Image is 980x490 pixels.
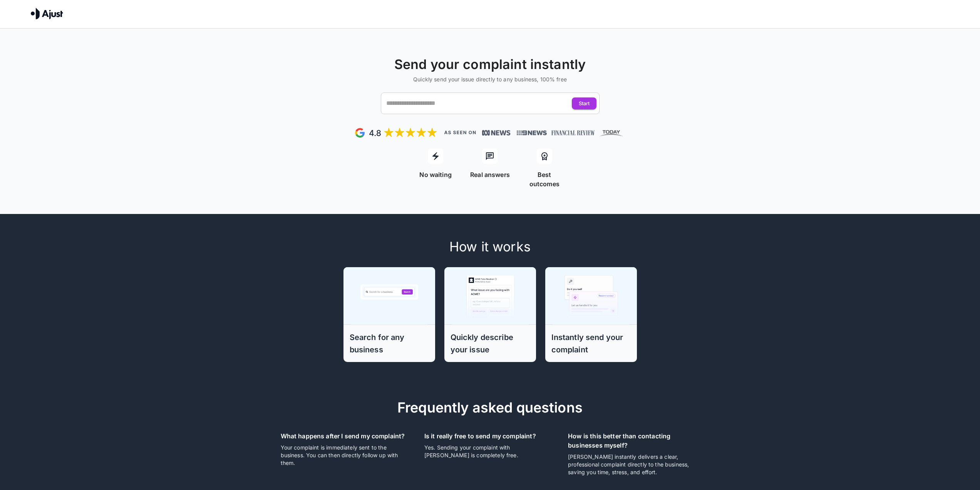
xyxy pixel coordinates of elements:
[281,399,700,416] h5: Frequently asked questions
[568,431,699,450] p: How is this better than contacting businesses myself?
[424,431,556,441] p: Is it really free to send my complaint?
[281,431,412,441] p: What happens after I send my complaint?
[444,131,476,135] img: As seen on
[293,239,687,255] h4: How it works
[3,56,977,72] h4: Send your complaint instantly
[350,331,429,356] h6: Search for any business
[281,444,412,467] p: Your complaint is immediately sent to the business. You can then directly follow up with them.
[354,126,438,139] img: Google Review - 5 stars
[568,453,699,476] p: [PERSON_NAME] instantly delivers a clear, professional complaint directly to the business, saving...
[572,98,596,109] button: Start
[351,267,428,325] img: Step 1
[452,267,529,325] img: Step 2
[522,170,567,189] p: Best outcomes
[451,331,530,356] h6: Quickly describe your issue
[424,444,556,459] p: Yes. Sending your complaint with [PERSON_NAME] is completely free.
[31,8,63,19] img: Ajust
[3,76,977,83] h6: Quickly send your issue directly to any business, 100% free
[514,128,626,138] img: News, Financial Review, Today
[470,170,510,179] p: Real answers
[419,170,452,179] p: No waiting
[482,129,511,137] img: News, Financial Review, Today
[551,331,631,356] h6: Instantly send your complaint
[553,267,630,325] img: Step 3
